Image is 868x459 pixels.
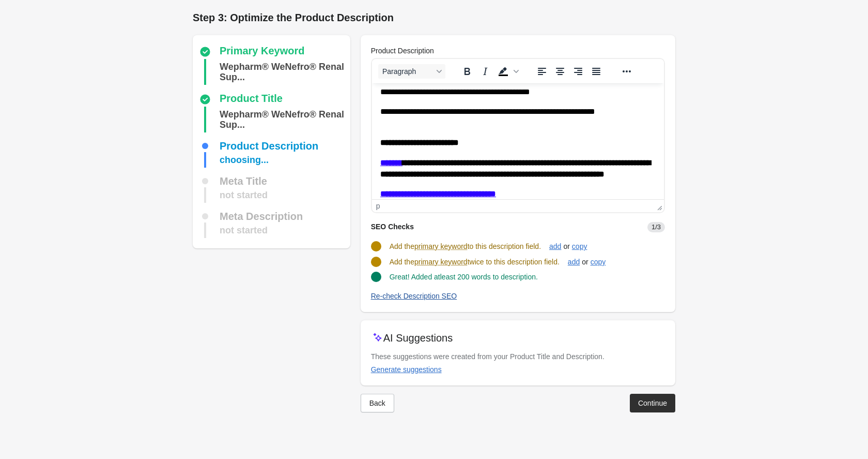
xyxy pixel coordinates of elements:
div: copy [591,258,606,266]
div: add [568,258,580,266]
button: copy [586,253,610,271]
div: Continue [638,399,667,407]
div: Product Description [220,141,318,151]
div: Product Title [220,93,283,106]
span: Great! Added atleast 200 words to description. [390,273,538,281]
div: Background color [494,64,520,79]
button: Generate suggestions [367,360,446,379]
span: 1/3 [647,222,665,232]
div: Re-check Description SEO [371,292,457,300]
button: Continue [630,394,675,412]
button: add [564,253,584,271]
div: Wepharm® WeNefro® Renal Supplement For Dogs and Cats [220,59,346,85]
span: or [561,241,571,251]
h1: Step 3: Optimize the Product Description [193,10,675,25]
span: Add the to this description field. [390,242,541,250]
div: Meta Description [220,211,303,221]
iframe: Rich Text Area [372,83,664,199]
button: Align right [569,64,587,79]
div: Back [369,399,385,407]
div: not started [220,223,268,238]
button: Justify [587,64,605,79]
div: choosing... [220,152,269,168]
span: SEO Checks [371,223,414,231]
div: Press the Up and Down arrow keys to resize the editor. [653,200,664,212]
p: AI Suggestions [383,331,453,345]
div: p [376,202,380,210]
button: add [545,237,565,256]
div: not started [220,187,268,203]
button: Align center [551,64,569,79]
button: copy [568,237,592,256]
button: Align left [533,64,551,79]
span: These suggestions were created from your Product Title and Description. [371,352,605,361]
div: Generate suggestions [371,365,442,374]
span: or [580,257,590,267]
div: Primary Keyword [220,46,305,58]
div: add [549,242,561,250]
button: Back [361,394,394,412]
span: Paragraph [382,67,433,76]
div: copy [572,242,587,250]
label: Product Description [371,46,434,56]
div: Wepharm® WeNefro® Renal Supplement For Dogs and Cats, Oral Gel, 250ml [220,107,346,132]
button: Re-check Description SEO [367,287,461,305]
span: primary keyword [414,257,468,267]
button: Blocks [378,64,445,79]
button: Bold [458,64,476,79]
button: Italic [476,64,494,79]
span: primary keyword [414,241,468,251]
button: Reveal or hide additional toolbar items [618,64,636,79]
span: Add the twice to this description field. [390,258,560,266]
div: Meta Title [220,176,267,186]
